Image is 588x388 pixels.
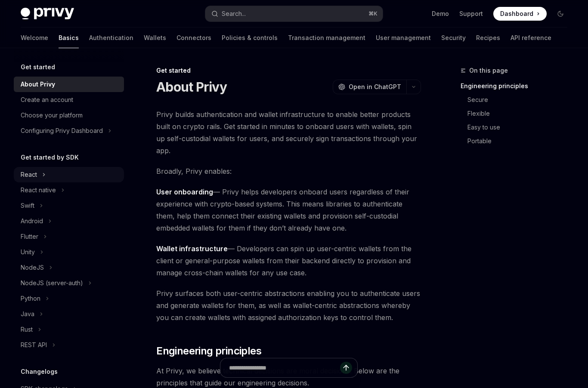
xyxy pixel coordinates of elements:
[376,28,431,48] a: User management
[21,169,37,180] div: React
[469,65,508,76] span: On this page
[14,244,124,260] button: Toggle Unity section
[14,167,124,182] button: Toggle React section
[14,77,124,92] a: About Privy
[229,358,340,377] input: Ask a question...
[156,79,227,95] h1: About Privy
[14,182,124,198] button: Toggle React native section
[441,28,466,48] a: Security
[14,198,124,213] button: Toggle Swift section
[511,28,551,48] a: API reference
[21,95,73,105] div: Create an account
[461,134,574,148] a: Portable
[156,287,421,323] span: Privy surfaces both user-centric abstractions enabling you to authenticate users and generate wal...
[493,7,547,21] a: Dashboard
[14,260,124,275] button: Toggle NodeJS section
[288,28,365,48] a: Transaction management
[21,62,55,72] h5: Get started
[554,7,567,21] button: Toggle dark mode
[14,213,124,229] button: Toggle Android section
[156,66,421,75] div: Get started
[21,366,58,377] h5: Changelogs
[21,278,83,288] div: NodeJS (server-auth)
[432,9,449,18] a: Demo
[21,247,35,257] div: Unity
[205,6,383,22] button: Open search
[222,28,278,48] a: Policies & controls
[156,186,421,234] span: — Privy helps developers onboard users regardless of their experience with crypto-based systems. ...
[459,9,483,18] a: Support
[14,123,124,139] button: Toggle Configuring Privy Dashboard section
[21,309,34,319] div: Java
[14,322,124,337] button: Toggle Rust section
[156,243,421,279] span: — Developers can spin up user-centric wallets from the client or general-purpose wallets from the...
[14,337,124,353] button: Toggle REST API section
[156,165,421,177] span: Broadly, Privy enables:
[21,8,74,20] img: dark logo
[500,9,533,18] span: Dashboard
[14,275,124,291] button: Toggle NodeJS (server-auth) section
[340,362,352,374] button: Send message
[156,244,228,253] strong: Wallet infrastructure
[222,9,246,19] div: Search...
[476,28,500,48] a: Recipes
[461,79,574,93] a: Engineering principles
[461,107,574,120] a: Flexible
[14,92,124,108] a: Create an account
[21,262,44,273] div: NodeJS
[368,10,378,17] span: ⌘ K
[21,126,103,136] div: Configuring Privy Dashboard
[21,28,48,48] a: Welcome
[21,185,56,195] div: React native
[14,108,124,123] a: Choose your platform
[21,340,47,350] div: REST API
[14,229,124,244] button: Toggle Flutter section
[333,80,406,94] button: Open in ChatGPT
[14,291,124,306] button: Toggle Python section
[461,120,574,134] a: Easy to use
[144,28,166,48] a: Wallets
[21,216,43,226] div: Android
[21,324,33,335] div: Rust
[156,344,261,358] span: Engineering principles
[21,110,83,120] div: Choose your platform
[21,293,40,304] div: Python
[21,231,38,242] div: Flutter
[21,200,34,211] div: Swift
[176,28,211,48] a: Connectors
[21,79,55,89] div: About Privy
[156,188,213,196] strong: User onboarding
[349,83,401,91] span: Open in ChatGPT
[156,108,421,157] span: Privy builds authentication and wallet infrastructure to enable better products built on crypto r...
[89,28,133,48] a: Authentication
[461,93,574,107] a: Secure
[14,306,124,322] button: Toggle Java section
[59,28,79,48] a: Basics
[21,152,79,163] h5: Get started by SDK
